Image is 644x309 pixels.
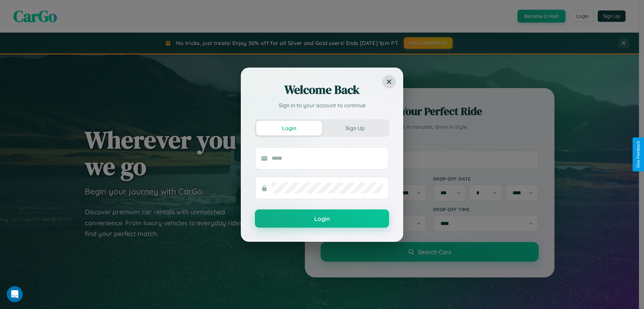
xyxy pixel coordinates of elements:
[255,82,389,98] h2: Welcome Back
[636,141,641,168] div: Give Feedback
[255,209,389,228] button: Login
[255,101,389,109] p: Sign in to your account to continue
[256,121,322,136] button: Login
[322,121,388,136] button: Sign Up
[7,286,23,302] iframe: Intercom live chat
